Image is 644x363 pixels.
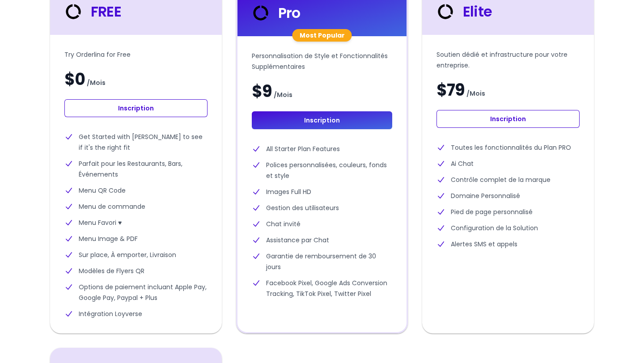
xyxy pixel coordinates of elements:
[64,49,208,60] p: Try Orderlina for Free
[252,219,392,229] li: Chat invité
[64,282,208,303] li: Options de paiement incluant Apple Pay, Google Pay, Paypal + Plus
[435,1,492,22] div: Elite
[436,223,580,233] li: Configuration de la Solution
[436,142,580,153] li: Toutes les fonctionnalités du Plan PRO
[252,251,392,272] li: Garantie de remboursement de 30 jours
[250,2,301,24] div: Pro
[436,158,580,169] li: Ai Chat
[252,278,392,299] li: Facebook Pixel, Google Ads Conversion Tracking, TikTok Pixel, Twitter Pixel
[64,233,208,244] li: Menu Image & PDF
[252,160,392,181] li: Polices personnalisées, couleurs, fonds et style
[436,110,580,128] a: Inscription
[64,185,208,196] li: Menu QR Code
[64,201,208,212] li: Menu de commande
[436,207,580,217] li: Pied de page personnalisé
[64,217,208,228] li: Menu Favori ♥
[64,308,208,319] li: Intégration Loyverse
[63,1,121,22] div: FREE
[252,203,392,213] li: Gestion des utilisateurs
[466,88,485,99] span: / Mois
[436,49,580,71] p: Soutien dédié et infrastructure pour votre entreprise.
[64,131,208,153] li: Get Started with [PERSON_NAME] to see if it's the right fit
[274,89,292,100] span: / Mois
[436,239,580,249] li: Alertes SMS et appels
[436,190,580,201] li: Domaine Personnalisé
[64,249,208,260] li: Sur place, À emporter, Livraison
[64,71,85,89] span: $0
[64,99,208,117] a: Inscription
[64,158,208,180] li: Parfait pour les Restaurants, Bars, Événements
[436,174,580,185] li: Contrôle complet de la marque
[64,266,208,276] li: Modèles de Flyers QR
[436,81,465,99] span: $79
[87,77,106,88] span: / Mois
[252,186,392,197] li: Images Full HD
[252,51,392,72] p: Personnalisation de Style et Fonctionnalités Supplémentaires
[252,111,392,129] a: Inscription
[252,235,392,245] li: Assistance par Chat
[252,83,272,101] span: $9
[292,29,352,42] div: Most Popular
[252,144,392,154] li: All Starter Plan Features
